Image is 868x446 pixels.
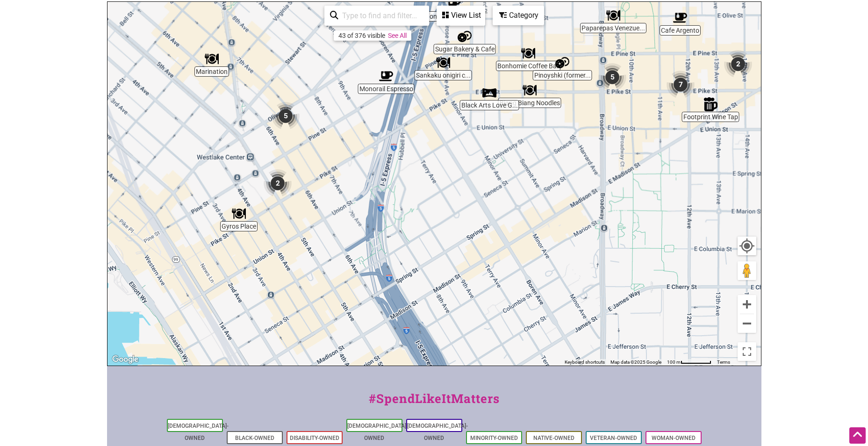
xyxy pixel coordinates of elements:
[338,7,423,25] input: Type to find and filter...
[107,389,761,417] div: #SpendLikeItMatters
[494,7,543,24] div: Category
[264,169,292,197] div: 2
[438,7,484,24] div: View List
[324,6,429,26] div: Type to search and filter
[738,237,756,255] button: Your Location
[555,56,569,70] div: Pinoyshki (formerly Piroshki on 3rd)
[738,261,756,280] button: Drag Pegman onto the map to open Street View
[407,423,468,441] a: [DEMOGRAPHIC_DATA]-Owned
[272,102,300,130] div: 5
[738,295,756,314] button: Zoom in
[347,423,408,441] a: [DEMOGRAPHIC_DATA]-Owned
[724,50,752,78] div: 2
[738,314,756,333] button: Zoom out
[521,46,535,60] div: Bonhomie Coffee Bar
[110,353,141,366] img: Google
[565,359,605,366] button: Keyboard shortcuts
[610,360,661,365] span: Map data ©2025 Google
[523,83,537,97] div: Biang Biang Noodles
[437,6,485,26] div: See a list of the visible businesses
[717,360,730,365] a: Terms
[110,353,141,366] a: Open this area in Google Maps (opens a new window)
[667,360,681,365] span: 100 m
[235,435,274,441] a: Black-Owned
[436,56,450,70] div: Sankaku onigiri cafe & bar
[673,11,687,25] div: Cafe Argento
[533,435,574,441] a: Native-Owned
[379,69,393,83] div: Monorail Espresso
[388,32,407,39] a: See All
[470,435,518,441] a: Minority-Owned
[667,71,695,99] div: 7
[737,341,757,362] button: Toggle fullscreen view
[458,29,472,43] div: Sugar Bakery & Cafe
[849,427,866,444] div: Scroll Back to Top
[338,32,385,39] div: 43 of 376 visible
[652,435,696,441] a: Woman-Owned
[482,86,496,100] div: Black Arts Love Gallery and Marketplace
[606,8,620,22] div: Paparepas Venezuelan Food
[590,435,637,441] a: Veteran-Owned
[493,6,544,25] div: Filter by category
[703,97,717,111] div: Footprint Wine Tap
[205,52,219,66] div: Marination
[232,207,246,221] div: Gyros Place
[598,63,626,91] div: 5
[290,435,339,441] a: Disability-Owned
[664,359,714,366] button: Map Scale: 100 m per 62 pixels
[168,423,229,441] a: [DEMOGRAPHIC_DATA]-Owned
